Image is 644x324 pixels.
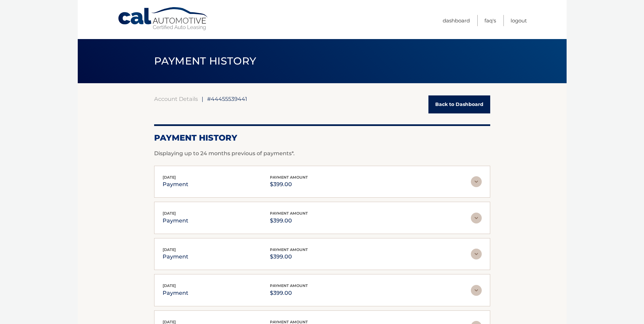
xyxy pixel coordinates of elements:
span: [DATE] [163,283,176,288]
span: [DATE] [163,247,176,252]
img: accordion-rest.svg [471,176,482,187]
span: payment amount [270,247,308,252]
span: | [202,95,203,102]
span: [DATE] [163,175,176,180]
a: Back to Dashboard [428,95,490,113]
img: accordion-rest.svg [471,249,482,259]
p: payment [163,288,188,298]
a: FAQ's [484,15,496,26]
p: Displaying up to 24 months previous of payments*. [154,149,490,158]
img: accordion-rest.svg [471,285,482,296]
span: payment amount [270,283,308,288]
p: payment [163,216,188,226]
p: $399.00 [270,216,308,226]
p: $399.00 [270,252,308,262]
span: [DATE] [163,211,176,216]
a: Dashboard [443,15,470,26]
img: accordion-rest.svg [471,213,482,223]
span: payment amount [270,211,308,216]
p: $399.00 [270,180,308,189]
a: Logout [511,15,527,26]
a: Account Details [154,95,198,102]
p: payment [163,180,188,189]
p: $399.00 [270,288,308,298]
h2: Payment History [154,133,490,143]
p: payment [163,252,188,262]
span: payment amount [270,175,308,180]
span: PAYMENT HISTORY [154,55,256,67]
a: Cal Automotive [117,7,209,31]
span: #44455539441 [207,95,247,102]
